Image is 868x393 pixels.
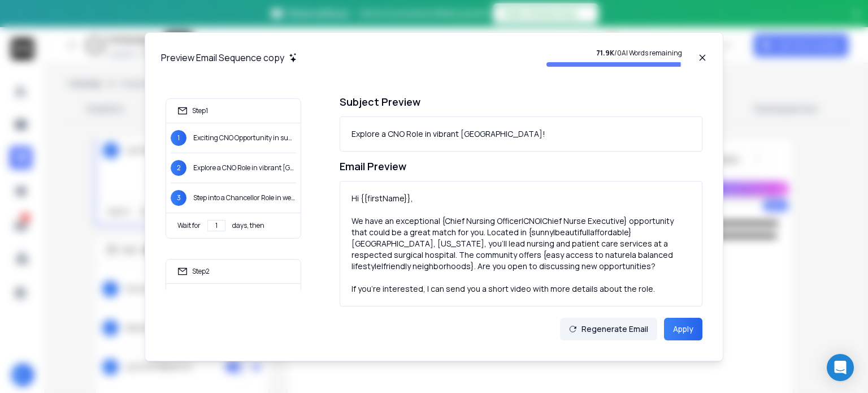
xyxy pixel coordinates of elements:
span: 1 [171,130,186,146]
p: Exciting CNO Opportunity in sunny [GEOGRAPHIC_DATA]! [193,133,296,142]
div: Step 1 [177,106,208,116]
h1: Subject Preview [340,94,702,110]
h1: Preview Email Sequence copy [161,51,284,64]
div: 1 [207,220,225,231]
div: Open Intercom Messenger [827,354,854,381]
button: Regenerate Email [560,318,657,340]
div: Step 2 [177,266,210,277]
p: Explore a CNO Role in vibrant [GEOGRAPHIC_DATA]! [193,163,296,172]
div: Hi {{firstName}}, We have an exceptional {Chief Nursing Officer|CNO|Chief Nurse Executive} opport... [351,193,691,295]
p: days, then [232,221,264,230]
span: 3 [171,190,186,206]
p: Step into a Chancellor Role in welcoming [GEOGRAPHIC_DATA]! [193,193,296,202]
h1: Email Preview [340,158,702,174]
p: Wait for [177,221,201,230]
span: 2 [171,160,186,176]
div: Explore a CNO Role in vibrant [GEOGRAPHIC_DATA]! [351,128,545,140]
button: Apply [664,318,702,340]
